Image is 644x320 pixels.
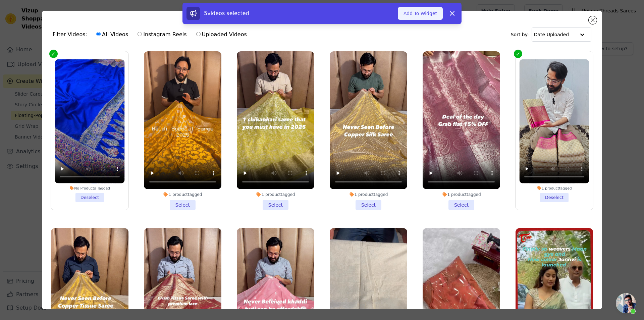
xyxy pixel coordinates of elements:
div: 1 product tagged [237,192,314,197]
div: 1 product tagged [330,192,407,197]
div: Sort by: [511,28,592,42]
div: Open chat [616,293,636,313]
span: 5 videos selected [204,10,249,16]
button: Add To Widget [398,7,443,20]
div: 1 product tagged [144,192,221,197]
div: No Products Tagged [55,186,124,191]
div: Filter Videos: [53,27,251,42]
label: Instagram Reels [137,30,187,39]
label: Uploaded Videos [196,30,247,39]
div: 1 product tagged [520,186,589,191]
div: 1 product tagged [423,192,500,197]
label: All Videos [96,30,128,39]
